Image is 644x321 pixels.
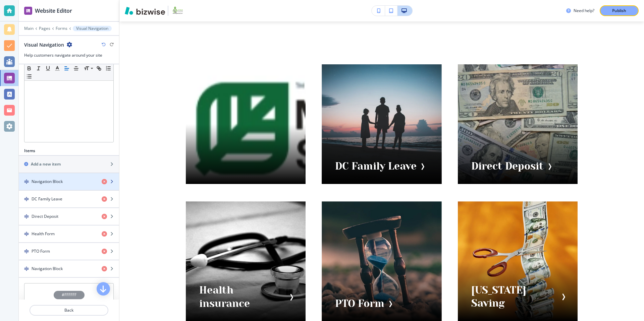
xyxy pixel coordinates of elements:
[62,292,76,298] h4: #FFFFFF
[76,26,108,31] p: Visual Navigation
[31,161,61,167] h2: Add a new item
[30,307,108,313] p: Back
[24,283,114,319] button: #FFFFFFBackground Color
[24,249,29,254] img: Drag
[24,266,29,271] img: Drag
[125,7,165,15] img: Bizwise Logo
[19,156,119,173] button: Add a new item
[19,191,119,208] button: DragDC Family Leave
[39,26,50,31] button: Pages
[24,214,29,219] img: Drag
[458,64,578,184] a: Direct DepositDirect Deposit
[24,41,64,48] h2: Visual Navigation
[35,7,72,15] h2: Website Editor
[32,213,58,219] h4: Direct Deposit
[24,197,29,201] img: Drag
[322,64,441,184] a: DC Family LeaveDC Family Leave
[574,8,594,14] h3: Need help?
[24,26,34,31] button: Main
[171,5,184,16] img: Your Logo
[30,305,108,316] button: Back
[32,196,62,202] h4: DC Family Leave
[32,266,63,272] h4: Navigation Block
[73,26,112,31] button: Visual Navigation
[56,26,67,31] button: Forms
[24,7,32,15] img: editor icon
[32,179,63,185] h4: Navigation Block
[458,201,578,321] a: Navigation item image[US_STATE] Saving
[24,52,114,58] h3: Help customers navigate around your site
[19,226,119,243] button: DragHealth Form
[19,208,119,226] button: DragDirect Deposit
[600,5,639,16] button: Publish
[32,248,50,254] h4: PTO Form
[612,8,626,14] p: Publish
[24,148,35,154] h2: Items
[322,201,441,321] a: PTO FormPTO Form
[24,232,29,236] img: Drag
[186,201,306,321] a: Health FormHealth insurance
[32,231,55,237] h4: Health Form
[19,260,119,278] button: DragNavigation Block
[19,173,119,191] button: DragNavigation Block
[19,243,119,260] button: DragPTO Form
[24,179,29,184] img: Drag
